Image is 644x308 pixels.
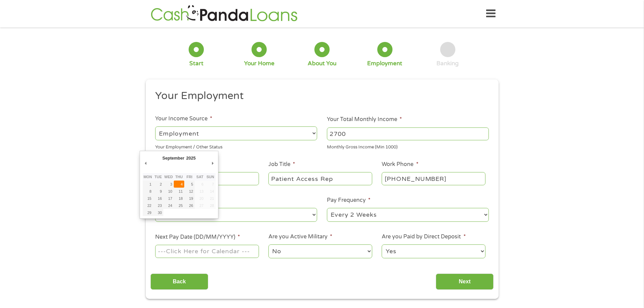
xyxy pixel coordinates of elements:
[163,188,174,195] button: 10
[154,175,162,179] abbr: Tuesday
[143,195,153,202] button: 15
[153,195,163,202] button: 16
[268,172,372,185] input: Cashier
[367,60,402,67] div: Employment
[308,60,336,67] div: About You
[164,175,173,179] abbr: Wednesday
[268,161,295,168] label: Job Title
[210,159,216,168] button: Next Month
[382,233,466,240] label: Are you Paid by Direct Deposit
[155,245,259,258] input: Use the arrow keys to pick a date
[184,195,195,202] button: 19
[143,209,153,216] button: 29
[174,188,184,195] button: 11
[184,181,195,188] button: 5
[143,202,153,209] button: 22
[153,188,163,195] button: 9
[382,161,418,168] label: Work Phone
[155,142,317,151] div: Your Employment / Other Status
[163,195,174,202] button: 17
[143,188,153,195] button: 8
[143,175,152,179] abbr: Monday
[153,202,163,209] button: 23
[184,202,195,209] button: 26
[185,153,196,163] div: 2025
[327,127,489,140] input: 1800
[149,4,300,23] img: GetLoanNow Logo
[436,274,494,290] input: Next
[163,202,174,209] button: 24
[174,202,184,209] button: 25
[155,89,484,103] h2: Your Employment
[268,233,332,240] label: Are you Active Military
[196,175,204,179] abbr: Saturday
[174,181,184,188] button: 4
[327,142,489,151] div: Monthly Gross Income (Min 1000)
[143,181,153,188] button: 1
[153,181,163,188] button: 2
[162,153,185,163] div: September
[327,197,371,204] label: Pay Frequency
[436,60,459,67] div: Banking
[327,116,402,123] label: Your Total Monthly Income
[163,181,174,188] button: 3
[187,175,192,179] abbr: Friday
[155,234,240,241] label: Next Pay Date (DD/MM/YYYY)
[207,175,214,179] abbr: Sunday
[184,188,195,195] button: 12
[244,60,275,67] div: Your Home
[150,274,208,290] input: Back
[153,209,163,216] button: 30
[143,159,149,168] button: Previous Month
[155,115,212,122] label: Your Income Source
[189,60,204,67] div: Start
[175,175,183,179] abbr: Thursday
[174,195,184,202] button: 18
[382,172,485,185] input: (231) 754-4010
